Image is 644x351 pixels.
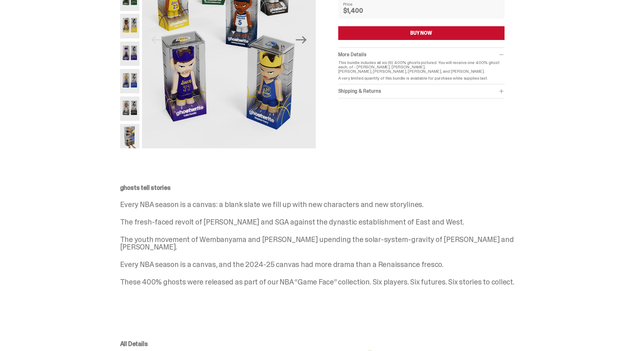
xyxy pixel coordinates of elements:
p: These 400% ghosts were released as part of our NBA “Game Face” collection. Six players. Six futur... [120,278,520,286]
p: This bundle includes all six (6) 400% ghosts pictured. You will receive one 400% ghost each, of -... [338,60,505,73]
button: Next [295,33,308,47]
dt: Price [343,2,374,6]
p: The fresh-faced revolt of [PERSON_NAME] and SGA against the dynastic establishment of East and West. [120,218,520,226]
p: A very limited quantity of this bundle is available for purchase while supplies last. [338,76,505,80]
p: Every NBA season is a canvas: a blank slate we fill up with new characters and new storylines. [120,201,520,208]
img: NBA-400-HG-Luka.png [120,42,140,66]
img: NBA-400-HG-Scale.png [120,124,140,148]
p: Every NBA season is a canvas, and the 2024-25 canvas had more drama than a Renaissance fresco. [120,261,520,268]
div: BUY NOW [410,31,432,36]
p: All Details [120,341,220,347]
span: More Details [338,51,366,58]
img: NBA-400-HG-Wemby.png [120,96,140,121]
p: The youth movement of Wembanyama and [PERSON_NAME] upending the solar-system-gravity of [PERSON_N... [120,236,520,251]
div: Shipping & Returns [338,88,505,94]
p: ghosts tell stories [120,185,520,191]
img: NBA-400-HG%20Bron.png [120,14,140,38]
img: NBA-400-HG-Steph.png [120,69,140,93]
dd: $1,400 [343,7,374,14]
button: BUY NOW [338,26,505,40]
